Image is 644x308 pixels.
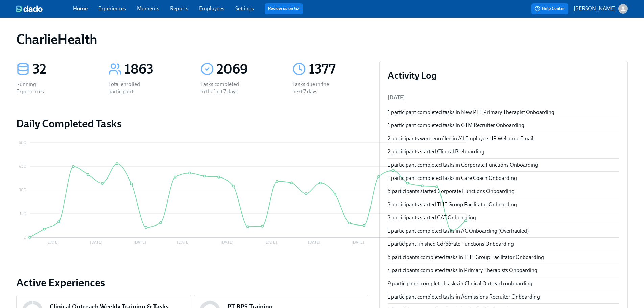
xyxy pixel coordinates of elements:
[177,240,190,245] tspan: [DATE]
[268,5,300,12] a: Review us on G2
[32,61,92,78] div: 32
[199,5,224,12] a: Employees
[73,5,88,12] a: Home
[24,235,26,240] tspan: 0
[200,80,244,95] div: Tasks completed in the last 7 days
[388,94,405,101] span: [DATE]
[388,161,619,169] div: 1 participant completed tasks in Corporate Functions Onboarding
[352,240,364,245] tspan: [DATE]
[264,240,277,245] tspan: [DATE]
[388,109,619,116] div: 1 participant completed tasks in New PTE Primary Therapist Onboarding
[388,201,619,208] div: 3 participants started THE Group Facilitator Onboarding
[388,69,619,81] h3: Activity Log
[16,276,368,289] a: Active Experiences
[265,3,303,14] button: Review us on G2
[388,254,619,261] div: 5 participants completed tasks in THE Group Facilitator Onboarding
[388,122,619,129] div: 1 participant completed tasks in GTM Recruiter Onboarding
[19,164,26,169] tspan: 450
[137,5,159,12] a: Moments
[388,267,619,274] div: 4 participants completed tasks in Primary Therapists Onboarding
[535,5,565,12] span: Help Center
[388,188,619,195] div: 5 participants started Corporate Functions Onboarding
[98,5,126,12] a: Experiences
[531,3,568,14] button: Help Center
[16,5,43,12] img: dado
[16,80,59,95] div: Running Experiences
[19,188,26,192] tspan: 300
[388,280,619,287] div: 9 participants completed tasks in Clinical Outreach onboarding
[388,148,619,156] div: 2 participants started Clinical Preboarding
[388,174,619,182] div: 1 participant completed tasks in Care Coach Onboarding
[308,240,320,245] tspan: [DATE]
[20,211,26,216] tspan: 150
[221,240,233,245] tspan: [DATE]
[16,31,97,47] h1: CharlieHealth
[108,80,151,95] div: Total enrolled participants
[46,240,59,245] tspan: [DATE]
[574,4,628,14] button: [PERSON_NAME]
[309,61,368,78] div: 1377
[19,140,26,145] tspan: 600
[217,61,276,78] div: 2069
[388,214,619,221] div: 3 participants started CAT Onboarding
[292,80,336,95] div: Tasks due in the next 7 days
[388,240,619,248] div: 1 participant finished Corporate Functions Onboarding
[16,117,368,131] h2: Daily Completed Tasks
[388,227,619,235] div: 1 participant completed tasks in AC Onboarding (Overhauled)
[388,293,619,301] div: 1 participant completed tasks in Admissions Recruiter Onboarding
[90,240,102,245] tspan: [DATE]
[235,5,254,12] a: Settings
[16,5,73,12] a: dado
[124,61,184,78] div: 1863
[388,135,619,142] div: 2 participants were enrolled in All Employee HR Welcome Email
[170,5,188,12] a: Reports
[574,5,616,13] p: [PERSON_NAME]
[134,240,146,245] tspan: [DATE]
